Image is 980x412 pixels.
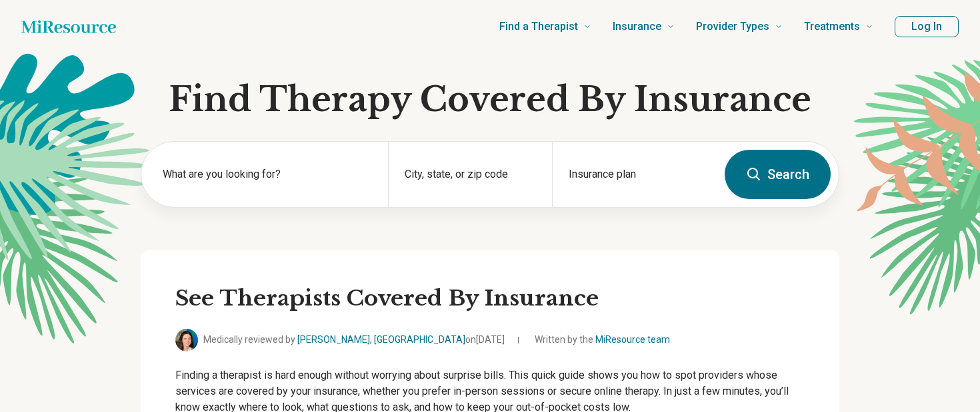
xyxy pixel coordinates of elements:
h1: Find Therapy Covered By Insurance [141,80,839,120]
h2: See Therapists Covered By Insurance [175,285,805,313]
a: MiResource team [595,334,670,345]
span: Provider Types [696,17,769,36]
span: Medically reviewed by [203,333,505,347]
span: Find a Therapist [499,17,578,36]
span: Treatments [804,17,860,36]
span: on [DATE] [465,334,505,345]
label: What are you looking for? [163,166,372,182]
a: [PERSON_NAME], [GEOGRAPHIC_DATA] [297,334,465,345]
a: Home page [21,13,116,40]
button: Log In [895,16,959,37]
button: Search [725,150,831,199]
span: Written by the [535,333,670,347]
span: Insurance [613,17,661,36]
